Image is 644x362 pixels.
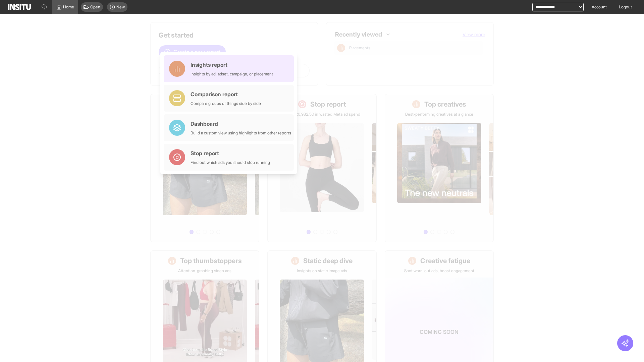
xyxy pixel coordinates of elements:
[191,101,261,106] div: Compare groups of things side by side
[191,61,273,69] div: Insights report
[191,149,270,157] div: Stop report
[191,120,291,128] div: Dashboard
[191,90,261,98] div: Comparison report
[90,4,100,10] span: Open
[116,4,125,10] span: New
[191,160,270,165] div: Find out which ads you should stop running
[63,4,74,10] span: Home
[8,4,31,10] img: Logo
[191,71,273,77] div: Insights by ad, adset, campaign, or placement
[191,130,291,136] div: Build a custom view using highlights from other reports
